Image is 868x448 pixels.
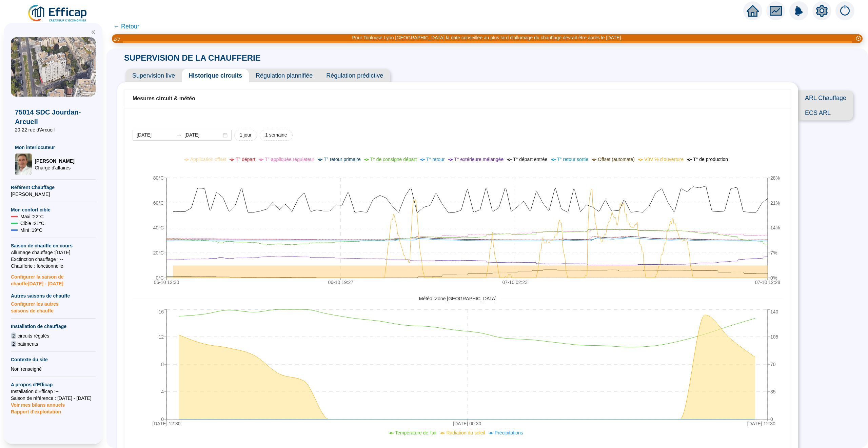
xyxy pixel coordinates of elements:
span: Exctinction chauffage : -- [11,256,96,263]
span: Mini : 19 °C [20,227,42,233]
tspan: 140 [770,309,778,314]
span: 2 [11,332,16,339]
tspan: 20°C [153,250,164,256]
span: T° appliquée régulateur [265,157,314,162]
span: [PERSON_NAME] [11,191,96,198]
span: T° de consigne départ [370,157,417,162]
span: close-circle [856,36,861,41]
span: Configurer la saison de chauffe [DATE] - [DATE] [11,269,96,287]
span: Météo : Zone [GEOGRAPHIC_DATA] [414,295,501,302]
tspan: 0% [770,275,777,281]
span: Précipitations [495,430,523,435]
span: ECS ARL [798,105,853,120]
span: Radiation du soleil [446,430,485,435]
span: 2 [11,341,16,347]
tspan: 06-10 12:30 [154,280,179,285]
tspan: 0 [770,416,773,422]
span: T° retour primaire [324,157,361,162]
tspan: 40°C [153,225,164,230]
span: Cible : 21 °C [20,220,44,227]
tspan: 80°C [153,175,164,181]
div: Pour Toulouse Lyon [GEOGRAPHIC_DATA] la date conseillée au plus tard d'allumage du chauffage devr... [352,34,623,41]
span: 75014 SDC Jourdan-Arcueil [15,107,92,126]
span: double-left [91,30,96,35]
span: T° retour [426,157,445,162]
tspan: [DATE] 12:30 [747,421,775,426]
span: T° départ entrée [513,157,547,162]
span: SUPERVISION DE LA CHAUFFERIE [117,53,268,62]
span: Température de l'air [395,430,437,435]
tspan: 28% [770,175,780,181]
tspan: 16 [158,309,164,314]
span: T° extérieure mélangée [454,157,504,162]
tspan: 35 [770,389,776,394]
span: Autres saisons de chauffe [11,292,96,299]
span: Référent Chauffage [11,184,96,191]
span: [PERSON_NAME] [35,158,74,164]
span: Supervision live [125,69,182,82]
span: Saison de référence : [DATE] - [DATE] [11,395,96,402]
tspan: 07-10 02:23 [502,280,528,285]
span: A propos d'Efficap [11,381,96,388]
tspan: 14% [770,225,780,230]
span: setting [816,5,828,17]
tspan: 0°C [156,275,164,281]
span: Régulation plannifiée [249,69,319,82]
span: Historique circuits [182,69,249,82]
tspan: 60°C [153,200,164,205]
tspan: 7% [770,250,777,256]
span: Installation de chauffage [11,323,96,330]
tspan: 8 [161,362,164,367]
span: 1 jour [240,131,252,139]
input: Date de début [137,131,174,139]
input: Date de fin [184,131,221,139]
tspan: 70 [770,362,776,367]
span: V3V % d'ouverture [644,157,684,162]
span: Maxi : 22 °C [20,213,44,220]
span: ← Retour [113,22,139,31]
span: Rapport d'exploitation [11,408,96,415]
button: 1 semaine [260,130,293,141]
img: efficap energie logo [27,4,88,23]
img: alerts [789,1,808,20]
span: home [747,5,759,17]
button: 1 jour [234,130,257,141]
span: T° départ [236,157,255,162]
img: alerts [835,1,854,20]
span: Offset (automate) [598,157,635,162]
span: to [176,133,182,138]
div: Mesures circuit & météo [133,95,783,103]
tspan: 12 [158,334,164,340]
tspan: 4 [161,389,164,394]
span: Configurer les autres saisons de chauffe [11,299,96,314]
span: T° de production [693,157,728,162]
span: fund [770,5,782,17]
span: Mon interlocuteur [15,144,92,151]
tspan: 07-10 12:28 [755,280,781,285]
span: 20-22 rue d'Arcueil [15,126,92,133]
tspan: 21% [770,200,780,205]
span: Régulation prédictive [319,69,390,82]
span: batiments [18,341,38,347]
span: Contexte du site [11,356,96,363]
span: Installation d'Efficap : -- [11,388,96,395]
span: circuits régulés [18,332,49,339]
i: 2 / 3 [114,37,120,42]
span: 1 semaine [265,131,287,139]
div: Non renseigné [11,366,96,372]
tspan: 105 [770,334,778,340]
img: Chargé d'affaires [15,154,32,175]
tspan: [DATE] 00:30 [453,421,481,426]
span: Application offset [190,157,226,162]
span: Saison de chauffe en cours [11,242,96,249]
span: Mon confort cible [11,206,96,213]
tspan: 0 [161,416,164,422]
span: Chaufferie : fonctionnelle [11,263,96,269]
span: Allumage chauffage : [DATE] [11,249,96,256]
tspan: [DATE] 12:30 [152,421,180,426]
span: T° retour sortie [557,157,589,162]
span: ARL Chauffage [798,90,853,105]
span: swap-right [176,133,182,138]
span: Chargé d'affaires [35,164,74,171]
tspan: 06-10 19:27 [328,280,354,285]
